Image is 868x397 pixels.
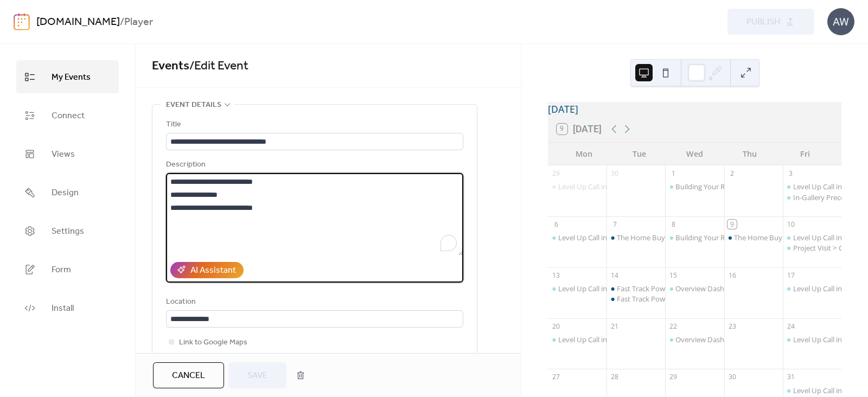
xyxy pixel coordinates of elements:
div: Building Your Real Estate Business Plan in Spanish [675,233,837,242]
div: Level Up Call in English [793,335,866,344]
div: Building Your Real Estate Business Plan in English [675,182,834,191]
div: 28 [610,373,620,382]
span: Cancel [172,369,205,382]
div: 13 [552,271,561,280]
div: Overview Dashboard in Spanish [675,335,778,344]
textarea: To enrich screen reader interactions, please activate Accessibility in Grammarly extension settings [166,173,463,255]
div: Mon [557,143,612,165]
div: [DATE] [548,102,841,116]
div: Level Up Call in Spanish [548,233,607,242]
div: Level Up Call in Spanish [558,233,634,242]
div: 1 [669,169,678,178]
div: 2 [727,169,737,178]
div: Fast Track Power-Up Call in Spanish [617,284,731,293]
span: My Events [52,69,91,86]
div: Thu [722,143,777,165]
div: Title [166,118,461,131]
div: Overview Dashboard in Spanish [665,335,724,344]
div: Level Up Call in English [793,182,866,191]
span: Views [52,146,75,163]
a: Events [152,54,189,78]
div: 17 [786,271,795,280]
div: Level Up Call in English [793,386,866,395]
div: Level Up Call in English [783,182,841,191]
div: Overview Dashboard in English [665,284,724,293]
div: 22 [669,322,678,331]
div: Level Up Call in Spanish [548,284,607,293]
span: Design [52,184,79,201]
a: [DOMAIN_NAME] [36,12,120,33]
div: The Home Buying Process from A to Z in Spanish [724,233,783,242]
div: Tue [612,143,667,165]
button: Cancel [153,362,224,388]
a: Design [16,176,119,209]
a: Form [16,253,119,286]
img: logo [14,13,30,30]
div: Level Up Call in Spanish [548,182,607,191]
div: In-Gallery Preconstruction Sales Training [783,193,841,202]
b: Player [124,12,153,33]
a: Install [16,291,119,324]
div: 29 [669,373,678,382]
div: Level Up Call in English [793,284,866,293]
div: Level Up Call in Spanish [558,182,634,191]
div: Level Up Call in Spanish [558,284,634,293]
div: AW [827,8,854,35]
div: Fast Track Power-Up Call in Spanish [607,284,665,293]
div: 9 [727,220,737,229]
div: 23 [727,322,737,331]
div: Fast Track Power-Up Call in English [617,294,729,304]
div: 3 [786,169,795,178]
div: Level Up Call in English [793,233,866,242]
span: / Edit Event [189,54,248,78]
div: The Home Buying Process from A to Z in English [617,233,771,242]
div: 7 [610,220,620,229]
div: Fast Track Power-Up Call in English [607,294,665,304]
div: Level Up Call in Spanish [548,335,607,344]
div: Building Your Real Estate Business Plan in English [665,182,724,191]
a: Connect [16,99,119,132]
div: 31 [786,373,795,382]
div: Fri [777,143,833,165]
div: The Home Buying Process from A to Z in English [607,233,665,242]
div: 27 [552,373,561,382]
div: 8 [669,220,678,229]
div: Level Up Call in English [783,386,841,395]
b: / [120,12,124,33]
div: 15 [669,271,678,280]
div: Building Your Real Estate Business Plan in Spanish [665,233,724,242]
span: Event details [166,99,221,112]
div: Level Up Call in English [783,233,841,242]
div: 30 [727,373,737,382]
div: Location [166,296,461,309]
span: Link to Google Maps [179,336,247,349]
div: Wed [667,143,723,165]
div: 14 [610,271,620,280]
div: AI Assistant [190,264,236,277]
a: Settings [16,214,119,247]
div: 20 [552,322,561,331]
div: Overview Dashboard in English [675,284,776,293]
div: Level Up Call in Spanish [558,335,634,344]
div: Description [166,158,461,171]
span: Settings [52,223,84,240]
div: Level Up Call in English [783,284,841,293]
button: AI Assistant [170,262,244,278]
div: 24 [786,322,795,331]
a: Views [16,137,119,170]
div: 29 [552,169,561,178]
div: 16 [727,271,737,280]
a: My Events [16,60,119,93]
div: 30 [610,169,620,178]
div: Project Visit > Continuum Club & Residences [783,243,841,253]
div: 21 [610,322,620,331]
span: Connect [52,107,85,124]
span: Form [52,261,71,278]
div: Level Up Call in English [783,335,841,344]
span: Install [52,300,74,317]
div: 10 [786,220,795,229]
div: 6 [552,220,561,229]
